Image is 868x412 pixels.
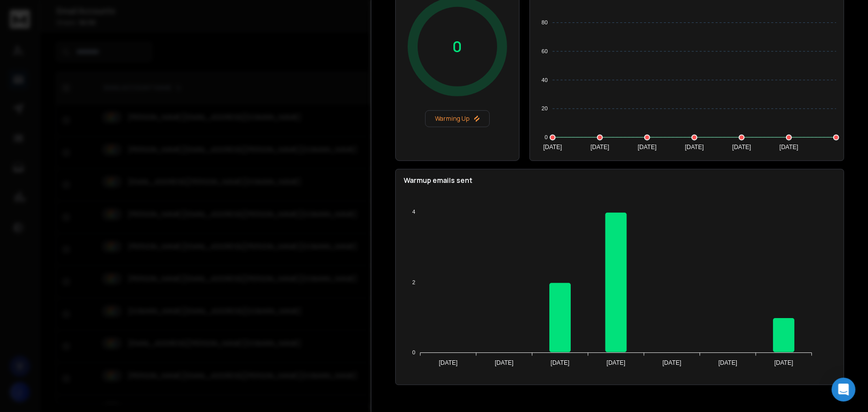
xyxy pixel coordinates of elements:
[544,134,547,140] tspan: 0
[439,359,458,366] tspan: [DATE]
[430,115,485,123] p: Warming Up
[638,144,657,151] tspan: [DATE]
[607,359,625,366] tspan: [DATE]
[718,359,737,366] tspan: [DATE]
[541,106,547,112] tspan: 20
[541,77,547,83] tspan: 40
[412,209,415,215] tspan: 4
[663,359,682,366] tspan: [DATE]
[412,279,415,285] tspan: 2
[404,175,836,185] p: Warmup emails sent
[832,378,856,402] div: Open Intercom Messenger
[412,350,415,356] tspan: 0
[541,48,547,54] tspan: 60
[685,144,704,151] tspan: [DATE]
[775,359,793,366] tspan: [DATE]
[591,144,609,151] tspan: [DATE]
[732,144,751,151] tspan: [DATE]
[551,359,570,366] tspan: [DATE]
[541,19,547,25] tspan: 80
[453,38,462,56] p: 0
[543,144,562,151] tspan: [DATE]
[780,144,798,151] tspan: [DATE]
[495,359,514,366] tspan: [DATE]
